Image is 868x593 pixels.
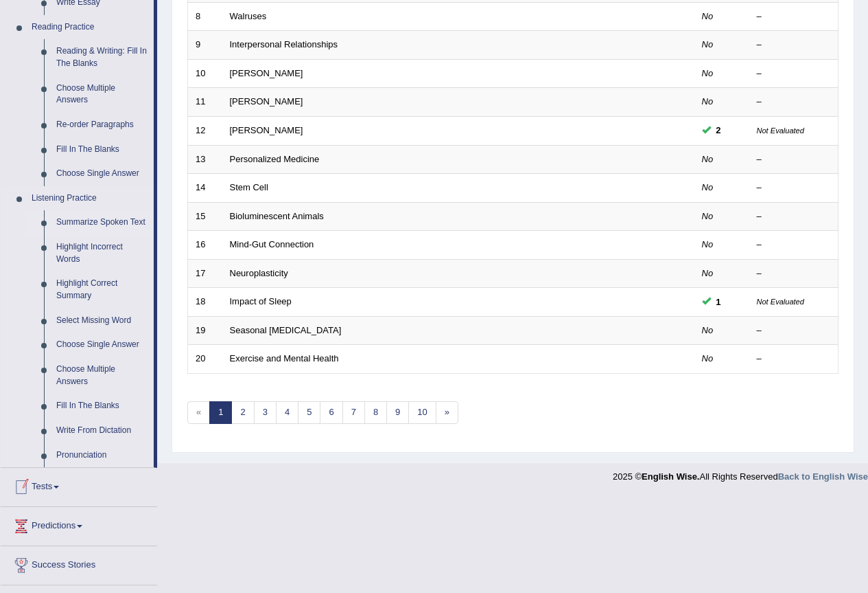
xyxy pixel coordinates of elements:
a: 2 [231,401,254,424]
a: [PERSON_NAME] [230,68,303,78]
em: No [702,182,714,192]
em: No [702,211,714,221]
div: – [757,267,831,280]
td: 10 [188,59,222,88]
a: Walruses [230,11,267,21]
a: Stem Cell [230,182,268,192]
a: Personalized Medicine [230,154,320,164]
a: Choose Single Answer [50,333,154,357]
em: No [702,268,714,278]
a: 5 [298,401,320,424]
td: 8 [188,2,222,31]
a: [PERSON_NAME] [230,96,303,107]
a: Back to English Wise [778,471,868,482]
td: 15 [188,202,222,231]
a: 4 [276,401,298,424]
a: Write From Dictation [50,418,154,443]
a: Choose Multiple Answers [50,357,154,394]
td: 16 [188,231,222,260]
a: [PERSON_NAME] [230,125,303,135]
em: No [702,11,714,21]
em: No [702,239,714,249]
small: Not Evaluated [757,126,804,135]
a: 7 [342,401,365,424]
a: Highlight Correct Summary [50,271,154,308]
em: No [702,154,714,164]
a: 8 [364,401,387,424]
em: No [702,39,714,49]
em: No [702,68,714,78]
span: « [187,401,210,424]
div: – [757,210,831,223]
a: Listening Practice [25,186,154,211]
a: Mind-Gut Connection [230,239,314,249]
a: Summarize Spoken Text [50,210,154,235]
div: 2025 © All Rights Reserved [613,463,868,483]
td: 11 [188,88,222,117]
div: – [757,238,831,251]
a: Reading Practice [25,15,154,40]
div: – [757,353,831,366]
td: 17 [188,259,222,288]
a: 9 [386,401,409,424]
span: You can still take this question [711,123,727,137]
a: Seasonal [MEDICAL_DATA] [230,325,342,335]
a: Reading & Writing: Fill In The Blanks [50,39,154,76]
span: You can still take this question [711,295,727,309]
em: No [702,96,714,107]
div: – [757,324,831,337]
td: 9 [188,31,222,60]
a: » [436,401,458,424]
td: 20 [188,345,222,374]
td: 14 [188,174,222,203]
div: – [757,153,831,166]
a: 3 [254,401,277,424]
div: – [757,181,831,194]
a: Interpersonal Relationships [230,39,338,49]
a: Impact of Sleep [230,296,292,306]
em: No [702,353,714,363]
em: No [702,325,714,335]
a: 1 [209,401,232,424]
div: – [757,96,831,109]
a: Predictions [1,507,157,541]
a: Re-order Paragraphs [50,113,154,137]
a: 6 [320,401,342,424]
a: Exercise and Mental Health [230,353,339,363]
a: Choose Multiple Answers [50,76,154,113]
td: 18 [188,288,222,317]
a: 10 [408,401,436,424]
div: – [757,38,831,52]
a: Neuroplasticity [230,268,288,278]
div: – [757,67,831,80]
small: Not Evaluated [757,298,804,306]
a: Tests [1,468,157,502]
a: Fill In The Blanks [50,394,154,418]
a: Choose Single Answer [50,161,154,186]
a: Success Stories [1,546,157,581]
td: 13 [188,145,222,174]
a: Pronunciation [50,443,154,468]
strong: English Wise. [642,471,699,482]
td: 19 [188,316,222,345]
a: Bioluminescent Animals [230,211,324,221]
a: Highlight Incorrect Words [50,235,154,271]
a: Select Missing Word [50,309,154,333]
div: – [757,10,831,23]
td: 12 [188,116,222,145]
a: Fill In The Blanks [50,137,154,162]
